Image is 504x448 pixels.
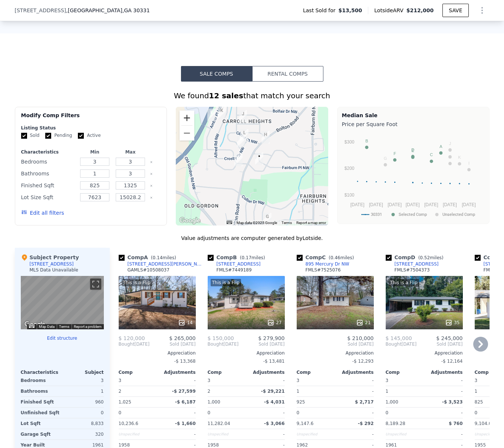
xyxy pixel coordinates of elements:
span: 3 [297,378,300,383]
span: 0.52 [420,255,430,260]
span: Lotside ARV [374,7,406,14]
div: Adjustments [424,369,463,375]
span: Sold [DATE] [416,341,462,347]
div: 812 Amber Pl NW [207,109,215,121]
div: Value adjustments are computer generated by Lotside . [15,234,490,242]
div: We found that match your search [15,90,490,101]
div: Unspecified [208,429,245,439]
svg: A chart. [342,129,485,222]
text: [DATE] [405,202,419,207]
div: Lot Size Sqft [21,192,76,202]
a: [STREET_ADDRESS][PERSON_NAME] [119,261,205,267]
span: -$ 12,293 [352,359,374,364]
span: $ 760 [449,421,463,426]
button: Clear [150,184,153,187]
button: Sale Comps [181,66,252,82]
div: Characteristics [21,149,76,155]
span: 0 [297,410,300,415]
div: - [159,375,196,386]
div: Price per Square Foot [342,119,485,129]
div: 737 Bolton Rd NW [261,131,270,144]
div: Min [78,149,111,155]
button: Rental Comps [252,66,323,82]
text: [DATE] [424,202,438,207]
div: Bedrooms [21,375,61,386]
div: 14 [178,319,192,326]
span: $212,000 [406,7,434,13]
div: - [337,429,374,439]
input: Active [78,133,84,139]
a: Open this area in Google Maps (opens a new window) [23,320,47,329]
div: Max [114,149,147,155]
div: - [248,429,285,439]
a: Terms (opens in new tab) [59,325,69,329]
div: Comp B [208,254,268,261]
div: This is a Flip [211,279,241,286]
div: 3650 Clovis Ct NW [240,129,248,142]
button: Zoom out [179,126,194,141]
span: Sold [DATE] [297,341,374,347]
span: 8,189.28 [386,421,405,426]
span: -$ 13,481 [263,359,285,364]
span: $ 279,900 [258,335,284,341]
div: Finished Sqft [21,180,76,191]
div: 3687 Venus Pl NW [239,110,247,123]
div: - [337,375,374,386]
button: Edit structure [21,335,104,341]
div: FMLS # 7449189 [217,267,252,273]
text: [DATE] [443,202,457,207]
a: Terms (opens in new tab) [281,221,292,225]
span: -$ 3,066 [264,421,284,426]
div: - [248,408,285,418]
text: G [383,156,387,161]
span: $ 245,000 [436,335,462,341]
span: -$ 12,164 [441,359,463,364]
div: 320 [64,429,104,439]
div: 3628 Fairburn Pl NW [255,152,263,165]
span: Bought [119,341,135,347]
span: $ 2,717 [355,399,373,405]
div: 1 [64,386,104,396]
span: 9,147.6 [297,421,314,426]
span: ( miles) [326,255,357,260]
div: 3 [64,375,104,386]
div: 35 [445,319,459,326]
span: 925 [297,399,305,405]
img: Google [178,216,202,225]
div: GAMLS # 10508037 [128,267,169,273]
span: Last Sold for [303,7,339,14]
button: SAVE [442,4,468,17]
div: FMLS # 7525076 [306,267,341,273]
div: - [426,429,463,439]
div: 21 [356,319,370,326]
span: 3 [475,378,478,383]
span: 9,104.04 [475,421,494,426]
div: Appreciation [119,350,196,356]
div: 960 [64,397,104,407]
div: 0 [64,408,104,418]
div: Comp [386,369,424,375]
div: [STREET_ADDRESS][PERSON_NAME] [128,261,205,267]
text: A [439,144,442,149]
span: $ 120,000 [119,335,145,341]
div: 3812 Clovis Ct NW [237,135,245,148]
div: [STREET_ADDRESS] [395,261,439,267]
span: 825 [475,399,483,405]
div: Appreciation [386,350,463,356]
span: -$ 27,599 [172,389,196,394]
div: This is a Flip [122,279,152,286]
text: J [449,141,451,146]
text: $300 [344,139,354,145]
div: Comp [119,369,157,375]
div: [DATE] [208,341,239,347]
button: Keyboard shortcuts [227,221,232,224]
div: Comp C [297,254,357,261]
span: Map data ©2025 Google [237,221,277,225]
div: FMLS # 7504373 [395,267,430,273]
div: 2 [119,386,156,396]
div: - [248,375,285,386]
text: 30331 [371,212,382,217]
div: Bathrooms [21,386,61,396]
span: , GA 30331 [122,7,150,13]
span: 3 [208,378,211,383]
